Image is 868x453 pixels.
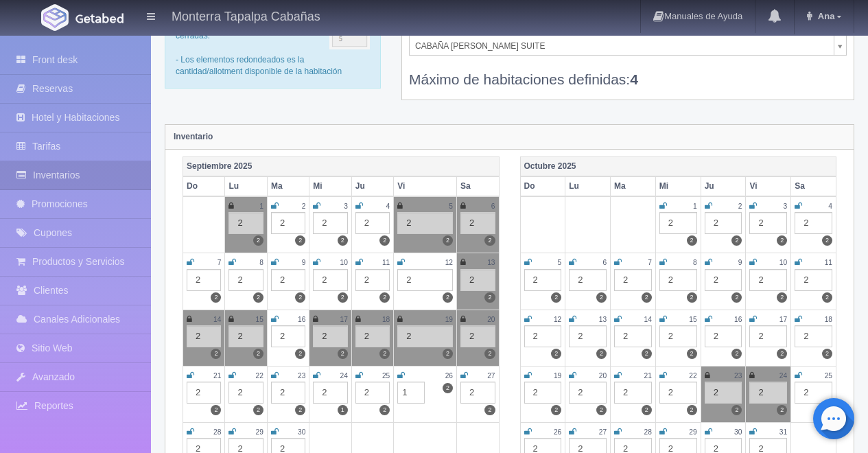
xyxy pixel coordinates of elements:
[734,372,742,380] small: 23
[298,428,305,436] small: 30
[183,156,500,176] th: Septiembre 2025
[524,269,562,291] div: 2
[75,13,124,23] img: Getabed
[484,292,495,303] label: 2
[565,176,611,196] th: Lu
[41,4,69,31] img: Getabed
[228,212,263,234] div: 2
[187,269,221,291] div: 2
[218,259,222,266] small: 7
[825,259,832,266] small: 11
[777,235,787,246] label: 2
[338,349,348,359] label: 2
[397,212,453,234] div: 2
[183,176,225,196] th: Do
[445,259,453,266] small: 12
[822,292,832,303] label: 2
[491,202,495,210] small: 6
[599,316,607,323] small: 13
[731,349,742,359] label: 2
[734,428,742,436] small: 30
[298,316,305,323] small: 16
[382,372,390,380] small: 25
[382,316,390,323] small: 18
[822,235,832,246] label: 2
[569,325,607,347] div: 2
[484,349,495,359] label: 2
[642,349,652,359] label: 2
[705,269,742,291] div: 2
[271,269,305,291] div: 2
[445,316,453,323] small: 19
[379,349,390,359] label: 2
[487,316,495,323] small: 20
[822,349,832,359] label: 2
[211,405,221,415] label: 2
[731,292,742,303] label: 2
[253,292,263,303] label: 2
[687,292,697,303] label: 2
[449,202,453,210] small: 5
[313,212,347,234] div: 2
[701,176,746,196] th: Ju
[267,176,309,196] th: Ma
[443,292,453,303] label: 2
[642,405,652,415] label: 2
[779,372,787,380] small: 24
[228,325,263,347] div: 2
[302,259,306,266] small: 9
[596,292,607,303] label: 2
[379,292,390,303] label: 2
[825,372,832,380] small: 25
[705,382,742,404] div: 2
[460,212,495,234] div: 2
[777,292,787,303] label: 2
[693,259,697,266] small: 8
[746,176,791,196] th: Vi
[731,235,742,246] label: 2
[445,372,453,380] small: 26
[825,316,832,323] small: 18
[599,428,607,436] small: 27
[814,11,835,21] span: Ana
[687,349,697,359] label: 2
[524,325,562,347] div: 2
[614,325,652,347] div: 2
[256,372,263,380] small: 22
[443,383,453,393] label: 2
[298,372,305,380] small: 23
[338,405,348,415] label: 1
[687,235,697,246] label: 2
[659,212,697,234] div: 2
[271,382,305,404] div: 2
[791,176,836,196] th: Sa
[614,382,652,404] div: 2
[259,202,263,210] small: 1
[731,405,742,415] label: 2
[295,292,305,303] label: 2
[705,212,742,234] div: 2
[340,259,347,266] small: 10
[630,71,638,87] b: 4
[355,325,390,347] div: 2
[460,269,495,291] div: 2
[355,269,390,291] div: 2
[693,202,697,210] small: 1
[551,405,561,415] label: 2
[351,176,393,196] th: Ju
[338,235,348,246] label: 2
[484,405,495,415] label: 2
[749,382,787,404] div: 2
[382,259,390,266] small: 11
[415,36,828,56] span: CABAÑA [PERSON_NAME] SUITE
[313,382,347,404] div: 2
[271,212,305,234] div: 2
[705,325,742,347] div: 2
[749,325,787,347] div: 2
[355,382,390,404] div: 2
[487,259,495,266] small: 13
[642,292,652,303] label: 2
[795,325,832,347] div: 2
[777,405,787,415] label: 2
[644,316,652,323] small: 14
